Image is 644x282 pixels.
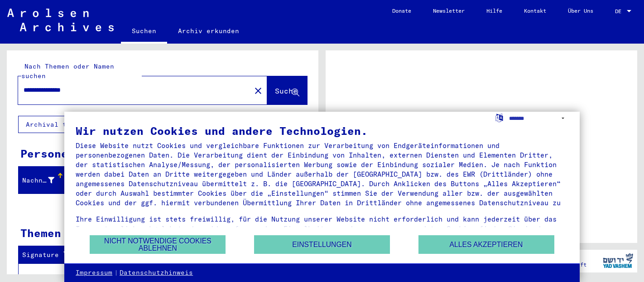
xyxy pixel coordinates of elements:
[76,268,112,277] a: Impressum
[76,141,568,208] div: Diese Website nutzt Cookies und vergleichbare Funktionen zur Verarbeitung von Endgeräteinformatio...
[275,86,298,95] span: Suche
[22,250,74,260] div: Signature
[601,249,635,272] img: yv_logo.png
[18,116,114,133] button: Archival tree units
[7,9,114,31] img: Arolsen_neg.svg
[253,85,264,96] mat-icon: close
[19,168,65,193] mat-header-cell: Nachname
[20,225,61,241] div: Themen
[22,176,54,185] div: Nachname
[167,20,250,42] a: Archiv erkunden
[76,214,568,243] div: Ihre Einwilligung ist stets freiwillig, für die Nutzung unserer Website nicht erforderlich und ka...
[120,268,193,277] a: Datenschutzhinweis
[615,8,625,15] span: DE
[90,235,226,254] button: Nicht notwendige Cookies ablehnen
[267,76,307,104] button: Suche
[121,20,167,44] a: Suchen
[20,145,75,162] div: Personen
[76,125,568,136] div: Wir nutzen Cookies und andere Technologien.
[22,248,83,262] div: Signature
[418,235,554,254] button: Alles akzeptieren
[254,235,390,254] button: Einstellungen
[249,81,267,99] button: Clear
[21,62,114,80] mat-label: Nach Themen oder Namen suchen
[495,113,504,122] label: Sprache auswählen
[509,112,568,125] select: Sprache auswählen
[22,173,66,188] div: Nachname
